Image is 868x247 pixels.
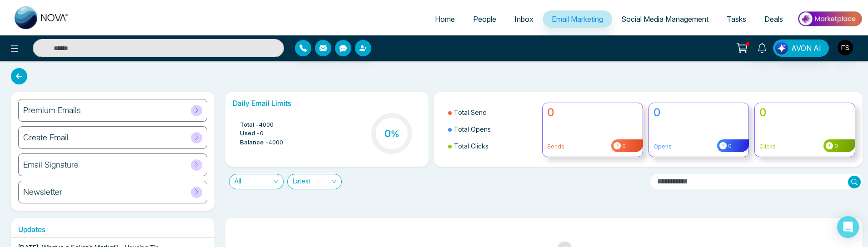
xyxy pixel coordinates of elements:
[11,225,215,234] h6: Updates
[448,104,537,121] li: Total Send
[23,160,79,170] h6: Email Signature
[727,142,732,150] span: 0
[552,15,603,24] span: Email Marketing
[426,10,464,28] a: Home
[260,129,264,138] span: 0
[755,10,792,28] a: Deals
[448,121,537,138] li: Total Opens
[791,43,821,54] span: AVON AI
[775,42,788,54] img: Lead Flow
[837,216,859,238] div: Open Intercom Messenger
[514,15,534,24] span: Inbox
[773,40,829,57] button: AVON AI
[727,15,746,24] span: Tasks
[23,133,69,143] h6: Create Email
[543,10,612,28] a: Email Marketing
[293,174,336,189] span: Latest
[240,120,259,129] span: Total -
[759,143,850,151] p: Clicks
[240,129,260,138] span: Used -
[759,106,850,119] h4: 0
[621,15,708,24] span: Social Media Management
[505,10,543,28] a: Inbox
[653,143,744,151] p: Opens
[23,187,62,197] h6: Newsletter
[547,143,638,151] p: Sends
[435,15,455,24] span: Home
[797,9,863,29] img: Market-place.gif
[384,128,399,139] h3: 0
[653,106,744,119] h4: 0
[612,10,718,28] a: Social Media Management
[391,128,399,139] span: %
[464,10,505,28] a: People
[448,138,537,154] li: Total Clicks
[547,106,638,119] h4: 0
[23,105,81,115] h6: Premium Emails
[233,99,422,108] h6: Daily Email Limits
[621,142,626,150] span: 0
[234,174,278,189] span: All
[269,138,283,147] span: 4000
[473,15,496,24] span: People
[718,10,755,28] a: Tasks
[838,40,853,55] img: User Avatar
[15,6,69,29] img: Nova CRM Logo
[240,138,269,147] span: Balance -
[259,120,274,129] span: 4000
[764,15,783,24] span: Deals
[833,142,838,150] span: 0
